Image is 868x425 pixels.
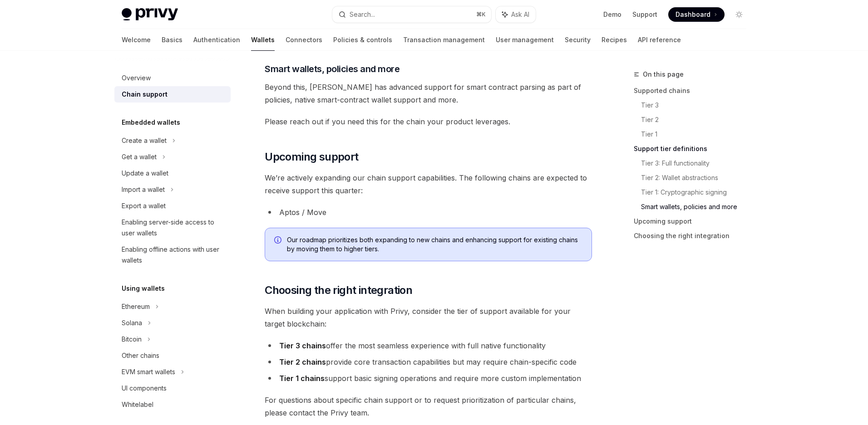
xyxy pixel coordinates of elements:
[265,115,592,128] span: Please reach out if you need this for the chain your product leverages.
[122,217,225,239] div: Enabling server-side access to user wallets
[114,198,231,214] a: Export a wallet
[122,73,151,83] div: Overview
[114,396,231,413] a: Whitelabel
[265,305,592,330] span: When building your application with Privy, consider the tier of support available for your target...
[274,236,283,245] svg: Info
[732,7,746,22] button: Toggle dark mode
[114,380,231,396] a: UI components
[265,283,412,298] span: Choosing the right integration
[638,29,681,51] a: API reference
[265,150,358,164] span: Upcoming support
[122,399,153,410] div: Whitelabel
[403,29,485,51] a: Transaction management
[641,200,754,214] a: Smart wallets, policies and more
[122,244,225,266] div: Enabling offline actions with user wallets
[114,70,231,86] a: Overview
[122,135,167,146] div: Create a wallet
[122,334,142,345] div: Bitcoin
[634,83,754,98] a: Supported chains
[634,214,754,229] a: Upcoming support
[496,6,536,23] button: Ask AI
[265,394,592,419] span: For questions about specific chain support or to request prioritization of particular chains, ple...
[279,341,326,350] strong: Tier 3 chains
[122,200,166,211] div: Export a wallet
[114,241,231,269] a: Enabling offline actions with user wallets
[279,357,326,366] strong: Tier 2 chains
[122,283,165,294] h5: Using wallets
[251,29,275,51] a: Wallets
[332,6,491,23] button: Search...⌘K
[641,171,754,185] a: Tier 2: Wallet abstractions
[265,63,399,75] span: Smart wallets, policies and more
[122,350,159,361] div: Other chains
[641,127,754,142] a: Tier 1
[287,235,582,254] span: Our roadmap prioritizes both expanding to new chains and enhancing support for existing chains by...
[602,29,627,51] a: Recipes
[265,206,592,219] li: Aptos / Move
[114,347,231,364] a: Other chains
[114,214,231,241] a: Enabling server-side access to user wallets
[193,29,240,51] a: Authentication
[641,156,754,171] a: Tier 3: Full functionality
[122,151,157,162] div: Get a wallet
[286,29,322,51] a: Connectors
[565,29,591,51] a: Security
[634,229,754,243] a: Choosing the right integration
[122,89,168,100] div: Chain support
[265,339,592,352] li: offer the most seamless experience with full native functionality
[122,318,142,328] div: Solana
[634,142,754,156] a: Support tier definitions
[603,10,621,19] a: Demo
[279,374,325,383] strong: Tier 1 chains
[476,11,486,18] span: ⌘ K
[641,112,754,127] a: Tier 2
[350,9,375,20] div: Search...
[676,10,710,19] span: Dashboard
[511,10,529,19] span: Ask AI
[122,117,180,128] h5: Embedded wallets
[114,86,231,103] a: Chain support
[641,98,754,112] a: Tier 3
[265,356,592,368] li: provide core transaction capabilities but may require chain-specific code
[122,301,150,312] div: Ethereum
[114,165,231,181] a: Update a wallet
[265,81,592,106] span: Beyond this, [PERSON_NAME] has advanced support for smart contract parsing as part of policies, n...
[265,372,592,385] li: support basic signing operations and require more custom implementation
[333,29,392,51] a: Policies & controls
[496,29,554,51] a: User management
[122,184,165,195] div: Import a wallet
[122,383,167,394] div: UI components
[122,168,168,179] div: Update a wallet
[122,29,151,51] a: Welcome
[632,10,657,19] a: Support
[643,69,684,80] span: On this page
[122,8,178,21] img: light logo
[265,171,592,197] span: We’re actively expanding our chain support capabilities. The following chains are expected to rec...
[668,7,725,22] a: Dashboard
[162,29,182,51] a: Basics
[641,185,754,200] a: Tier 1: Cryptographic signing
[122,366,175,377] div: EVM smart wallets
